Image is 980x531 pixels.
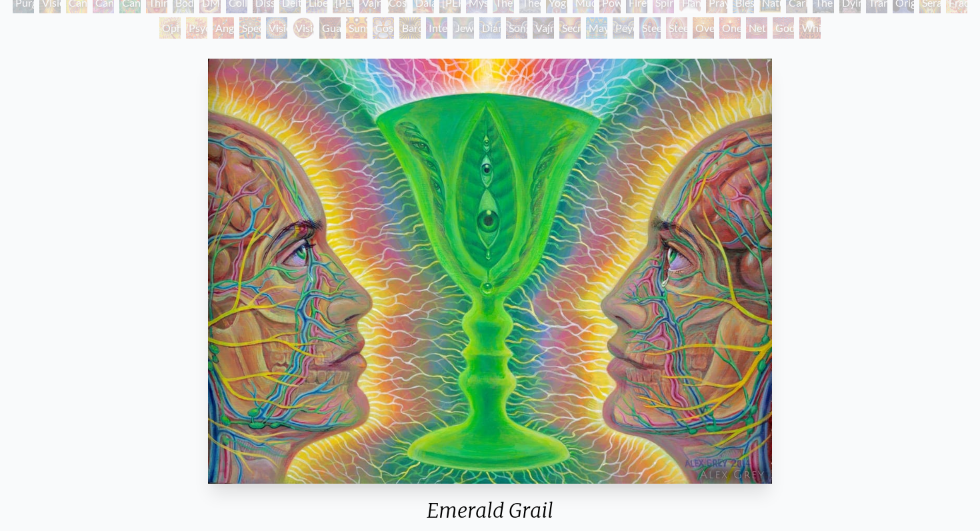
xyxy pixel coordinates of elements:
div: Sunyata [346,17,367,39]
div: Oversoul [693,17,714,39]
div: Diamond Being [479,17,501,39]
div: Vajra Being [533,17,554,39]
div: Ophanic Eyelash [159,17,181,39]
div: Secret Writing Being [559,17,581,39]
div: White Light [799,17,821,39]
div: Godself [773,17,794,39]
img: Emerald-Grail_2014_Alex-Grey.jpg [208,59,772,484]
div: Angel Skin [213,17,234,39]
div: Mayan Being [586,17,607,39]
div: Jewel Being [453,17,474,39]
div: Spectral Lotus [239,17,261,39]
div: Psychomicrograph of a Fractal Paisley Cherub Feather Tip [186,17,207,39]
div: Cosmic Elf [373,17,394,39]
div: Guardian of Infinite Vision [319,17,341,39]
div: One [719,17,741,39]
div: Song of Vajra Being [506,17,527,39]
div: Net of Being [746,17,767,39]
div: Vision Crystal [266,17,287,39]
div: Steeplehead 1 [639,17,661,39]
div: Vision [PERSON_NAME] [293,17,314,39]
div: Bardo Being [399,17,421,39]
div: Peyote Being [613,17,634,39]
div: Interbeing [426,17,447,39]
div: Steeplehead 2 [666,17,687,39]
